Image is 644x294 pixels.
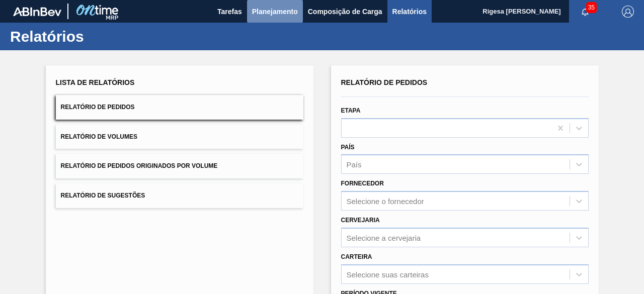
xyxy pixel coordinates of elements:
[341,217,380,224] label: Cervejaria
[61,104,135,111] span: Relatório de Pedidos
[56,154,303,178] button: Relatório de Pedidos Originados por Volume
[61,192,145,199] span: Relatório de Sugestões
[341,253,372,260] label: Carteira
[56,95,303,120] button: Relatório de Pedidos
[10,31,189,42] h1: Relatórios
[569,5,601,19] button: Notificações
[56,125,303,149] button: Relatório de Volumes
[61,162,218,169] span: Relatório de Pedidos Originados por Volume
[347,233,421,242] div: Selecione a cervejaria
[392,6,427,18] span: Relatórios
[586,2,597,13] span: 35
[341,144,355,151] label: País
[622,6,634,18] img: Logout
[13,7,61,16] img: TNhmsLtSVTkK8tSr43FrP2fwEKptu5GPRR3wAAAABJRU5ErkJggg==
[347,160,362,169] div: País
[56,183,303,208] button: Relatório de Sugestões
[341,78,428,86] span: Relatório de Pedidos
[341,107,361,114] label: Etapa
[217,6,242,18] span: Tarefas
[61,133,137,140] span: Relatório de Volumes
[56,78,135,86] span: Lista de Relatórios
[252,6,298,18] span: Planejamento
[341,180,384,187] label: Fornecedor
[308,6,382,18] span: Composição de Carga
[347,270,429,278] div: Selecione suas carteiras
[347,197,424,206] div: Selecione o fornecedor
